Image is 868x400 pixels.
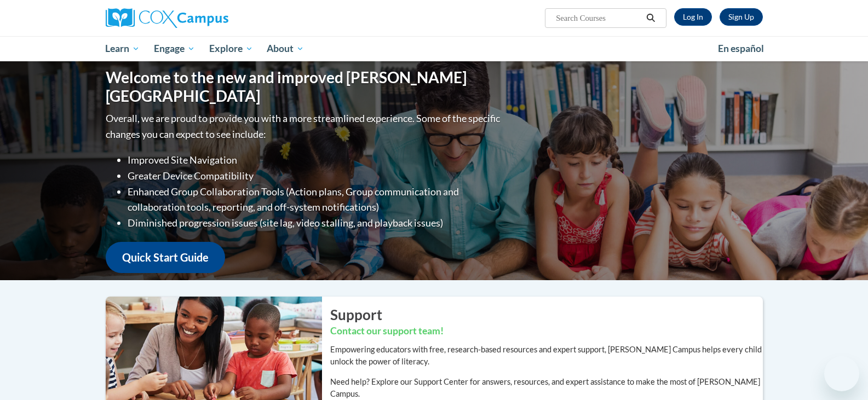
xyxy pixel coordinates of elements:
[202,36,260,61] a: Explore
[267,42,304,55] span: About
[106,68,503,105] h1: Welcome to the new and improved [PERSON_NAME][GEOGRAPHIC_DATA]
[128,215,503,231] li: Diminished progression issues (site lag, video stalling, and playback issues)
[330,376,763,400] p: Need help? Explore our Support Center for answers, resources, and expert assistance to make the m...
[106,8,314,28] a: Cox Campus
[674,8,712,26] a: Log In
[147,36,202,61] a: Engage
[555,11,642,25] input: Search Courses
[128,168,503,184] li: Greater Device Compatibility
[106,242,225,273] a: Quick Start Guide
[128,184,503,216] li: Enhanced Group Collaboration Tools (Action plans, Group communication and collaboration tools, re...
[330,324,763,338] h3: Contact our support team!
[260,36,311,61] a: About
[824,356,859,391] iframe: Button to launch messaging window
[330,305,763,324] h2: Support
[106,8,228,28] img: Cox Campus
[154,42,195,55] span: Engage
[105,42,140,55] span: Learn
[106,111,503,142] p: Overall, we are proud to provide you with a more streamlined experience. Some of the specific cha...
[718,43,764,54] span: En español
[89,36,779,61] div: Main menu
[330,344,763,368] p: Empowering educators with free, research-based resources and expert support, [PERSON_NAME] Campus...
[128,152,503,168] li: Improved Site Navigation
[711,37,771,60] a: En español
[209,42,253,55] span: Explore
[642,11,659,25] button: Search
[720,8,763,26] a: Register
[99,36,147,61] a: Learn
